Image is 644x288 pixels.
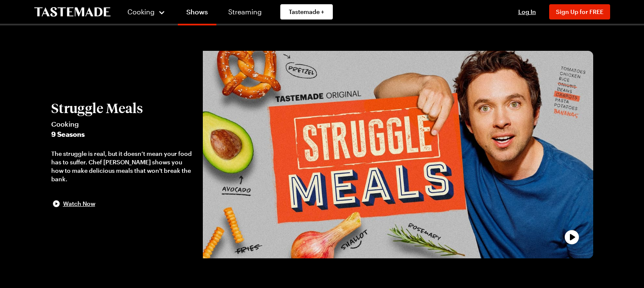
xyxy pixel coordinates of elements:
a: Tastemade + [280,4,333,19]
button: play trailer [203,51,593,258]
button: Cooking [127,2,166,22]
span: 9 Seasons [51,129,194,139]
span: Watch Now [63,199,95,208]
button: Log In [510,8,544,16]
button: Struggle MealsCooking9 SeasonsThe struggle is real, but it doesn’t mean your food has to suffer. ... [51,100,194,209]
img: Struggle Meals [203,51,593,258]
span: Sign Up for FREE [556,8,603,15]
span: Cooking [51,119,194,129]
h2: Struggle Meals [51,100,194,116]
a: Shows [178,2,216,25]
div: The struggle is real, but it doesn’t mean your food has to suffer. Chef [PERSON_NAME] shows you h... [51,150,194,183]
span: Cooking [127,8,155,16]
button: Sign Up for FREE [549,4,610,19]
span: Log In [518,8,536,15]
span: Tastemade + [289,8,324,16]
a: To Tastemade Home Page [34,7,111,17]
